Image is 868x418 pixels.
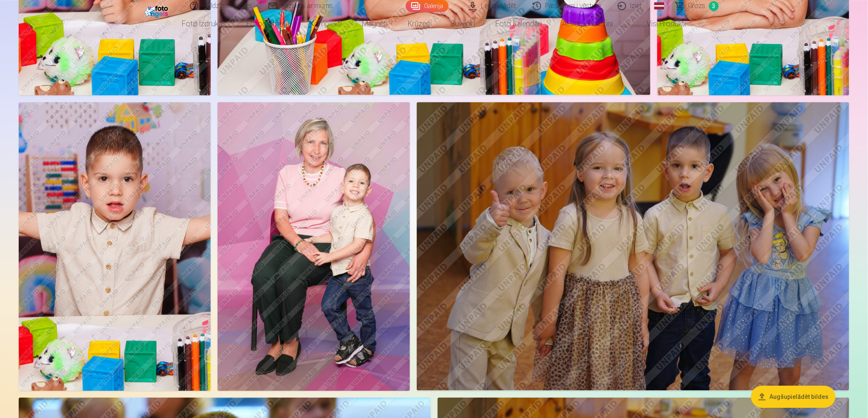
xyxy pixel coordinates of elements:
a: Komplekti [300,12,352,36]
a: Fotogrāmata [236,12,300,36]
span: 3 [709,1,719,11]
a: Magnēti [352,12,398,36]
a: Krūzes [398,12,440,36]
a: Foto izdrukas [172,12,236,36]
img: /fa1 [144,3,170,18]
button: Augšupielādēt bildes [751,386,836,408]
a: Foto kalendāri [485,12,552,36]
a: Suvenīri [440,12,485,36]
span: Grozs [688,1,706,11]
a: Visi produkti [623,12,696,36]
a: Atslēgu piekariņi [552,12,623,36]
